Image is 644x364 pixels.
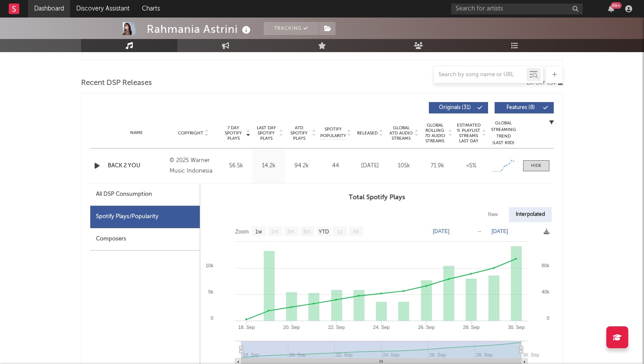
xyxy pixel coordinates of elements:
span: Last Day Spotify Plays [255,125,278,141]
text: 1y [337,229,343,235]
div: <5% [456,162,486,170]
div: Global Streaming Trend (Last 60D) [490,120,517,146]
div: Rahmania Astrini [147,22,253,36]
text: 0 [211,315,213,321]
span: Global Rolling 7D Audio Streams [423,123,447,144]
text: 80k [541,263,549,268]
text: 1w [255,229,262,235]
button: 99+ [608,5,614,12]
h3: Total Spotify Plays [200,192,554,203]
div: 94.2k [287,162,316,170]
div: 14.2k [255,162,283,170]
div: 56.5k [222,162,250,170]
text: 28. Sep [463,325,480,330]
div: Name [108,130,165,136]
text: → [477,228,482,234]
text: [DATE] [433,228,449,234]
div: 44 [320,162,351,170]
span: Estimated % Playlist Streams Last Day [456,123,481,144]
span: Recent DSP Releases [81,78,152,88]
span: 7 Day Spotify Plays [222,125,245,141]
text: 40k [541,289,549,294]
text: 3m [287,229,295,235]
div: Raw [481,207,505,222]
text: All [353,229,358,235]
span: Originals ( 31 ) [435,105,475,110]
text: 26. Sep [418,325,435,330]
input: Search for artists [451,4,583,14]
text: 30. Sep [523,352,539,357]
span: Copyright [178,131,203,136]
text: YTD [318,229,329,235]
text: 0 [547,315,549,321]
div: 99 + [611,2,622,9]
span: Global ATD Audio Streams [389,125,413,141]
div: All DSP Consumption [90,184,200,206]
span: Features ( 8 ) [500,105,541,110]
div: Spotify Plays/Popularity [90,206,200,228]
div: Interpolated [509,207,552,222]
span: ATD Spotify Plays [287,125,311,141]
text: Zoom [235,229,249,235]
span: Released [357,131,378,136]
text: 18. Sep [238,325,255,330]
div: [DATE] [355,162,385,170]
text: 10k [205,263,213,268]
button: Tracking [264,22,318,35]
div: 71.9k [423,162,452,170]
text: 30. Sep [508,325,524,330]
text: 24. Sep [373,325,390,330]
text: 20. Sep [283,325,300,330]
div: All DSP Consumption [96,189,152,200]
text: 5k [208,289,213,294]
input: Search by song name or URL [434,71,527,78]
button: Originals(31) [429,102,488,113]
div: 105k [389,162,418,170]
div: Composers [90,228,200,251]
span: Spotify Popularity [320,126,346,139]
a: BACK 2 YOU [108,162,165,170]
text: 22. Sep [328,325,345,330]
button: Export CSV [527,81,563,86]
div: © 2025 Warner Music Indonesia [170,155,217,177]
text: [DATE] [492,228,508,234]
text: 6m [304,229,311,235]
button: Features(8) [495,102,554,113]
text: 1m [271,229,279,235]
